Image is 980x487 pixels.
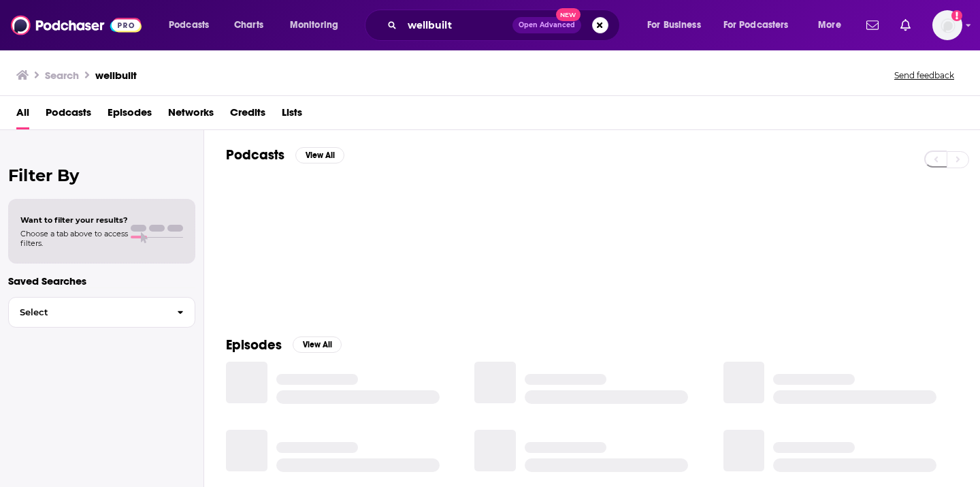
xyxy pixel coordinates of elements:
[818,16,841,35] span: More
[290,16,338,35] span: Monitoring
[11,12,142,38] img: Podchaser - Follow, Share and Rate Podcasts
[556,8,581,21] span: New
[108,101,152,129] a: Episodes
[8,166,195,185] h2: Filter By
[226,146,284,163] h2: Podcasts
[295,147,344,163] button: View All
[512,17,581,33] button: Open AdvancedNew
[932,10,962,40] button: Show profile menu
[895,14,916,37] a: Show notifications dropdown
[230,101,265,129] a: Credits
[226,336,282,354] h2: Episodes
[378,10,633,41] div: Search podcasts, credits, & more...
[234,16,263,35] span: Charts
[8,274,195,287] p: Saved Searches
[95,69,137,82] h3: wellbuilt
[280,14,356,36] button: open menu
[293,336,342,353] button: View All
[932,10,962,40] img: User Profile
[46,101,91,129] a: Podcasts
[282,101,302,129] a: Lists
[402,14,512,36] input: Search podcasts, credits, & more...
[951,10,962,21] svg: Add a profile image
[647,16,701,35] span: For Business
[8,297,195,328] button: Select
[226,146,344,163] a: PodcastsView All
[16,101,29,129] a: All
[861,14,884,37] a: Show notifications dropdown
[9,308,166,317] span: Select
[519,22,575,29] span: Open Advanced
[226,336,342,354] a: EpisodesView All
[20,229,128,248] span: Choose a tab above to access filters.
[45,69,79,82] h3: Search
[723,16,789,35] span: For Podcasters
[715,14,808,36] button: open menu
[808,14,858,36] button: open menu
[168,101,214,129] a: Networks
[932,10,962,40] span: Logged in as AzionePR
[890,69,958,81] button: Send feedback
[169,16,209,35] span: Podcasts
[159,14,227,36] button: open menu
[638,14,718,36] button: open menu
[225,14,272,36] a: Charts
[20,215,128,225] span: Want to filter your results?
